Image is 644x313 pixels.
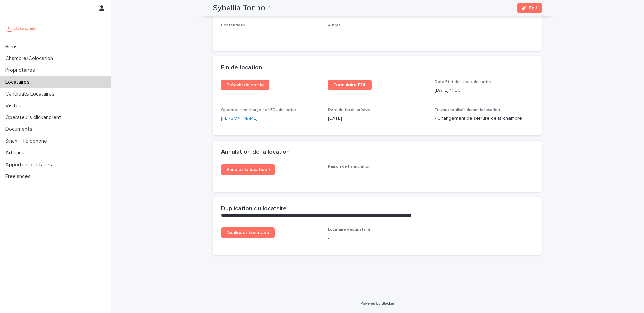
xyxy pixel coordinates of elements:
[221,164,275,175] a: Annuler la location !
[328,228,371,232] span: Locataire destinataire
[328,172,427,179] p: -
[221,80,269,90] a: Préavis de sortie
[435,80,491,84] span: Date Etat des Lieux de sortie
[529,6,537,10] span: Edit
[3,150,30,156] p: Artisans
[226,230,269,235] span: Dupliquer Locataire
[435,108,500,112] span: Travaux réalisés durant la location
[435,87,534,94] p: [DATE] 11:00
[226,167,270,172] span: Annuler la location !
[221,115,258,122] a: [PERSON_NAME]
[3,162,57,168] p: Apporteur d'affaires
[226,83,264,87] span: Préavis de sortie
[221,149,290,156] h2: Annulation de la location
[333,83,366,87] span: Formulaire EDL
[3,91,60,97] p: Candidats Locataires
[221,205,287,213] h2: Duplication du locataire
[221,108,296,112] span: Opérateur en charge de l'EDL de sortie
[3,55,58,62] p: Chambre/Colocation
[221,227,275,238] a: Dupliquer Locataire
[328,108,370,112] span: Date de fin du préavis
[221,30,320,38] p: -
[517,3,542,13] button: Edit
[435,115,534,122] p: - Changement de serrure de la chambre
[221,23,245,27] span: Contentieux
[3,103,27,109] p: Visites
[3,44,23,50] p: Biens
[3,67,40,73] p: Propriétaires
[328,165,371,169] span: Raison de l'annulation
[213,3,270,13] h2: Sybellia Tonnoir
[328,23,341,27] span: Autres
[3,79,35,85] p: Locataires
[3,126,38,132] p: Documents
[5,22,38,35] img: UCB0brd3T0yccxBKYDjQ
[221,64,262,72] h2: Fin de location
[328,115,427,122] p: [DATE]
[3,114,66,121] p: Operateurs clickandrent
[360,301,394,305] a: Powered By Stacker
[3,138,52,144] p: Sinch - Téléphone
[328,80,372,90] a: Formulaire EDL
[328,235,427,242] p: -
[328,30,427,38] p: -
[3,173,36,180] p: Freelances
